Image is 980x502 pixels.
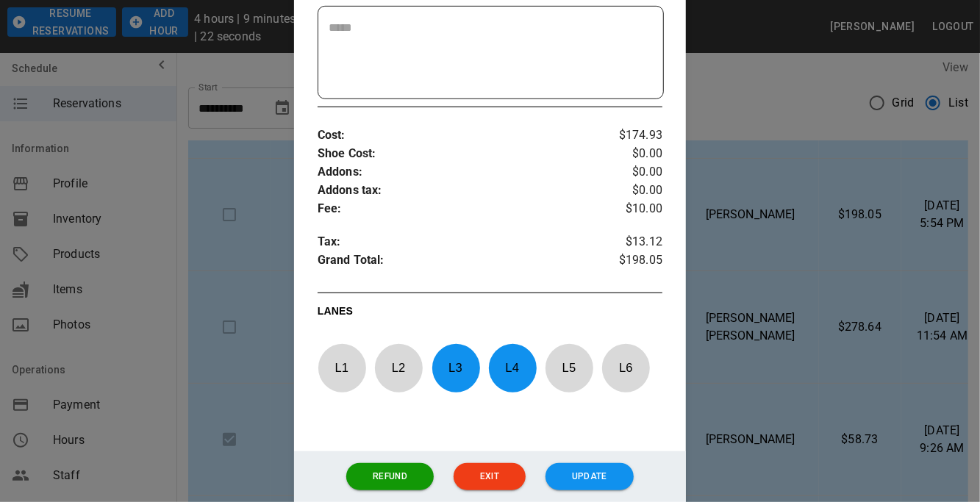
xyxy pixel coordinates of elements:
button: Refund [346,463,434,490]
p: $13.12 [605,233,662,251]
p: L 5 [545,351,593,385]
p: L 2 [374,351,423,385]
p: Addons : [318,163,605,182]
button: Update [546,463,634,490]
p: L 4 [488,351,537,385]
p: Shoe Cost : [318,145,605,163]
p: $0.00 [605,145,662,163]
p: $10.00 [605,200,662,218]
p: Cost : [318,126,605,145]
button: Exit [454,463,526,490]
p: $174.93 [605,126,662,145]
p: $198.05 [605,251,662,273]
p: Fee : [318,200,605,218]
p: LANES [318,304,662,324]
p: L 3 [432,351,480,385]
p: Addons tax : [318,182,605,200]
p: Tax : [318,233,605,251]
p: L 6 [601,351,650,385]
p: L 1 [318,351,366,385]
p: $0.00 [605,182,662,200]
p: $0.00 [605,163,662,182]
p: Grand Total : [318,251,605,273]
